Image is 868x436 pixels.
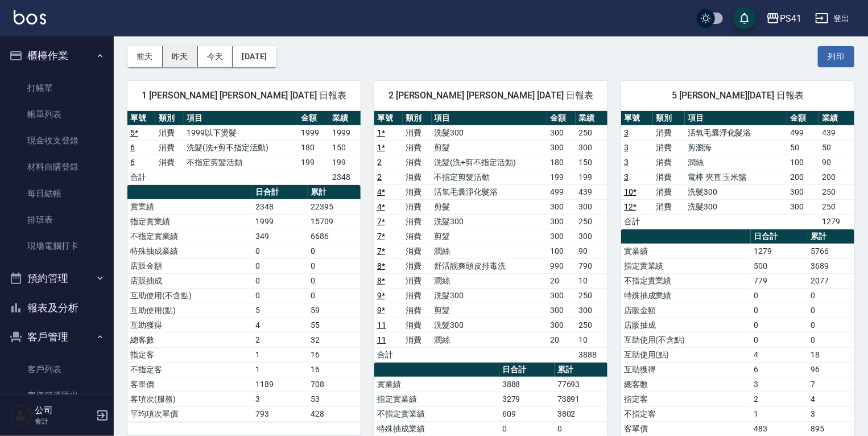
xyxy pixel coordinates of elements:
td: 250 [576,318,607,332]
td: 300 [547,125,576,140]
td: 互助獲得 [127,318,253,332]
button: 列印 [818,46,854,67]
td: 100 [787,155,819,170]
td: 店販抽成 [621,318,751,332]
td: 428 [308,406,361,421]
a: 排班表 [5,207,109,233]
td: 消費 [156,140,184,155]
th: 金額 [547,111,576,126]
td: 790 [576,258,607,273]
td: 50 [819,140,854,155]
img: Person [9,404,32,427]
td: 250 [576,125,607,140]
td: 不指定實業績 [127,229,253,244]
td: 剪髮 [432,229,548,244]
td: 不指定剪髮活動 [432,170,548,184]
td: 消費 [403,303,431,318]
td: 店販抽成 [127,273,253,288]
td: 53 [308,392,361,406]
td: 0 [308,273,361,288]
td: 199 [547,170,576,184]
td: 剪髮 [432,140,548,155]
td: 活氧毛囊淨化髮浴 [432,184,548,199]
th: 類別 [403,111,431,126]
td: 3 [808,406,854,421]
td: 4 [808,392,854,406]
a: 現場電腦打卡 [5,233,109,259]
td: 3888 [499,377,555,392]
th: 累計 [308,185,361,200]
td: 2348 [329,170,361,184]
a: 6 [130,158,135,167]
td: 特殊抽成業績 [374,421,499,436]
td: 洗髮300 [432,318,548,332]
td: 平均項次單價 [127,406,253,421]
td: 300 [576,140,607,155]
th: 業績 [576,111,607,126]
td: 消費 [403,199,431,214]
a: 6 [130,143,135,152]
td: 2 [253,332,308,347]
td: 1 [253,362,308,377]
td: 指定客 [621,392,751,406]
td: 0 [808,318,854,332]
td: 300 [547,303,576,318]
td: 77693 [555,377,607,392]
td: 439 [819,125,854,140]
td: 199 [576,170,607,184]
td: 0 [751,288,808,303]
td: 消費 [403,155,431,170]
td: 指定客 [127,347,253,362]
td: 199 [298,155,329,170]
td: 15709 [308,214,361,229]
td: 0 [308,258,361,273]
td: 300 [547,199,576,214]
a: 客資篩選匯出 [5,382,109,409]
th: 類別 [156,111,184,126]
button: save [733,7,756,30]
td: 實業績 [127,199,253,214]
td: 0 [751,318,808,332]
td: 消費 [403,273,431,288]
td: 1279 [819,214,854,229]
td: 3279 [499,392,555,406]
span: 5 [PERSON_NAME][DATE] 日報表 [635,90,841,101]
a: 現金收支登錄 [5,127,109,154]
button: 報表及分析 [5,293,109,323]
td: 300 [787,199,819,214]
td: 0 [253,288,308,303]
td: 不指定實業績 [374,406,499,421]
td: 1999以下燙髮 [184,125,298,140]
button: 今天 [198,46,233,67]
td: 消費 [403,184,431,199]
td: 6 [751,362,808,377]
td: 59 [308,303,361,318]
td: 499 [787,125,819,140]
td: 0 [808,332,854,347]
td: 3 [253,392,308,406]
td: 10 [576,273,607,288]
td: 洗髮(洗+剪不指定活動) [432,155,548,170]
td: 1999 [253,214,308,229]
td: 洗髮(洗+剪不指定活動) [184,140,298,155]
td: 1 [253,347,308,362]
td: 互助使用(點) [621,347,751,362]
td: 3 [751,377,808,392]
td: 300 [547,288,576,303]
td: 實業績 [374,377,499,392]
td: 180 [547,155,576,170]
a: 客戶列表 [5,356,109,382]
td: 不指定客 [621,406,751,421]
div: PS41 [780,11,801,26]
td: 0 [751,303,808,318]
td: 不指定剪髮活動 [184,155,298,170]
td: 250 [819,199,854,214]
td: 不指定客 [127,362,253,377]
td: 180 [298,140,329,155]
td: 499 [547,184,576,199]
img: Logo [14,10,46,24]
td: 250 [576,288,607,303]
td: 消費 [403,214,431,229]
td: 150 [329,140,361,155]
td: 合計 [374,347,403,362]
